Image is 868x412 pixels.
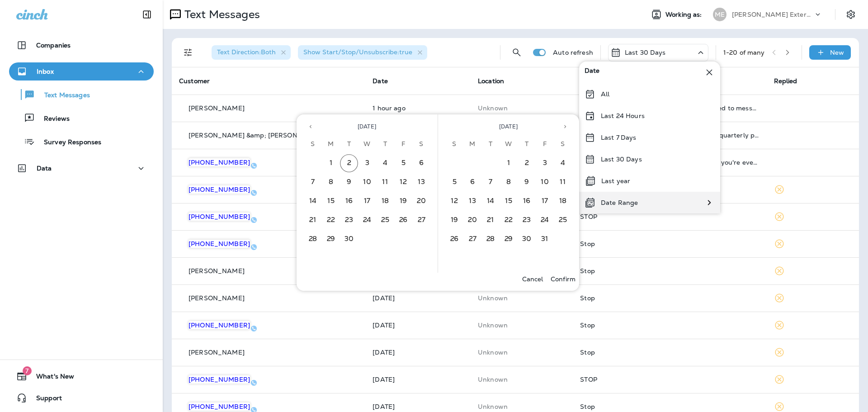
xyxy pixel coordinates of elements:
[481,230,500,248] button: 28
[601,134,637,141] p: Last 7 Days
[323,135,339,153] span: Monday
[412,211,430,229] button: 27
[481,173,500,191] button: 7
[732,11,813,18] p: [PERSON_NAME] Exterminating
[551,275,576,283] p: Confirm
[713,8,726,21] div: ME
[376,192,394,210] button: 18
[518,230,536,248] button: 30
[843,6,859,23] button: Settings
[500,135,517,153] span: Wednesday
[478,322,566,329] p: This customer does not have a last location and the phone number they messaged is not assigned to...
[412,154,430,172] button: 6
[189,349,245,356] p: [PERSON_NAME]
[340,230,358,248] button: 30
[189,158,250,166] span: [PHONE_NUMBER]
[35,91,90,100] p: Text Messages
[478,349,566,356] p: This customer does not have a last location and the phone number they messaged is not assigned to...
[373,294,463,302] p: Aug 21, 2025 10:59 AM
[189,185,250,194] span: [PHONE_NUMBER]
[322,173,340,191] button: 8
[500,230,518,248] button: 29
[601,199,638,206] p: Date Range
[445,192,463,210] button: 12
[373,349,463,356] p: Aug 21, 2025 10:19 AM
[377,135,393,153] span: Thursday
[412,173,430,191] button: 13
[189,403,250,411] span: [PHONE_NUMBER]
[134,5,160,24] button: Collapse Sidebar
[536,154,554,172] button: 3
[9,85,154,104] button: Text Messages
[830,49,844,56] p: New
[580,213,759,220] div: STOP
[580,403,759,410] div: Stop
[341,135,357,153] span: Tuesday
[322,192,340,210] button: 15
[394,173,412,191] button: 12
[179,77,210,85] span: Customer
[212,45,291,60] div: Text Direction:Both
[9,159,154,177] button: Data
[547,273,579,285] button: Confirm
[373,77,388,85] span: Date
[304,211,322,229] button: 21
[478,294,566,302] p: This customer does not have a last location and the phone number they messaged is not assigned to...
[35,138,101,147] p: Survey Responses
[500,154,518,172] button: 1
[412,192,430,210] button: 20
[601,156,642,163] p: Last 30 Days
[580,376,759,383] div: STOP
[37,165,52,172] p: Data
[340,192,358,210] button: 16
[394,154,412,172] button: 5
[304,173,322,191] button: 7
[373,403,463,410] p: Aug 21, 2025 10:12 AM
[395,135,411,153] span: Friday
[555,135,571,153] span: Saturday
[601,112,645,119] p: Last 24 Hours
[358,192,376,210] button: 17
[9,367,154,385] button: 7What's New
[358,154,376,172] button: 3
[463,211,481,229] button: 20
[518,273,547,285] button: Cancel
[322,154,340,172] button: 1
[9,109,154,128] button: Reviews
[665,11,704,19] span: Working as:
[558,120,572,133] button: Next month
[519,135,535,153] span: Thursday
[518,211,536,229] button: 23
[463,173,481,191] button: 6
[537,135,553,153] span: Friday
[394,192,412,210] button: 19
[478,403,566,410] p: This customer does not have a last location and the phone number they messaged is not assigned to...
[322,230,340,248] button: 29
[189,213,250,221] span: [PHONE_NUMBER]
[27,394,62,405] span: Support
[601,90,609,98] p: All
[189,375,250,384] span: [PHONE_NUMBER]
[774,77,797,85] span: Replied
[189,294,245,302] p: [PERSON_NAME]
[373,322,463,329] p: Aug 21, 2025 10:43 AM
[305,135,321,153] span: Sunday
[536,192,554,210] button: 17
[36,42,71,49] p: Companies
[508,43,526,62] button: Search Messages
[500,211,518,229] button: 22
[481,192,500,210] button: 14
[601,177,630,185] p: Last year
[500,192,518,210] button: 15
[481,211,500,229] button: 21
[625,49,666,56] p: Last 30 Days
[536,211,554,229] button: 24
[298,45,427,60] div: Show Start/Stop/Unsubscribe:true
[189,240,250,248] span: [PHONE_NUMBER]
[376,173,394,191] button: 11
[304,192,322,210] button: 14
[303,48,412,56] span: Show Start/Stop/Unsubscribe : true
[536,230,554,248] button: 31
[518,192,536,210] button: 16
[500,173,518,191] button: 8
